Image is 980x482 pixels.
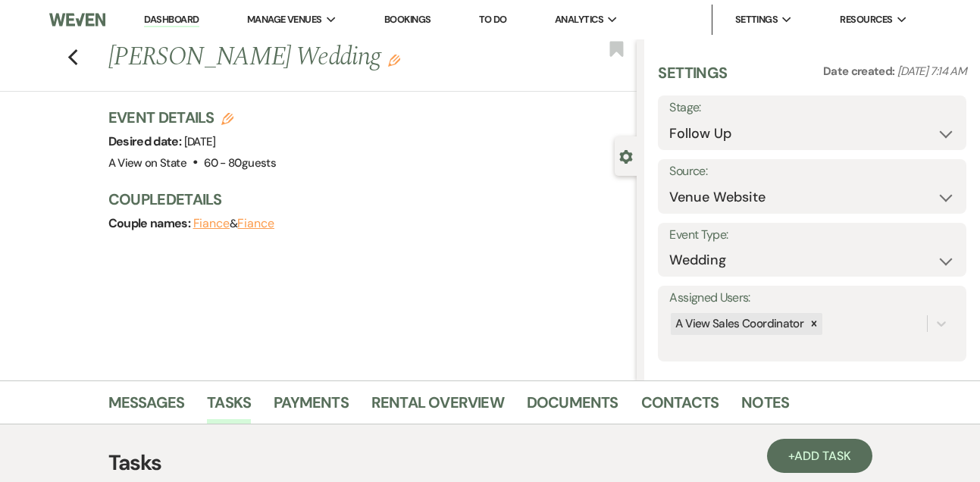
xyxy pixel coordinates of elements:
[371,390,504,424] a: Rental Overview
[619,149,633,163] button: Close lead details
[897,64,966,79] span: [DATE] 7:14 AM
[108,39,525,76] h1: [PERSON_NAME] Wedding
[669,287,955,309] label: Assigned Users:
[669,161,955,183] label: Source:
[741,390,789,424] a: Notes
[658,62,727,95] h3: Settings
[49,4,105,36] img: Weven Logo
[274,390,349,424] a: Payments
[479,13,507,26] a: To Do
[527,390,618,424] a: Documents
[108,215,193,231] span: Couple names:
[204,155,276,171] span: 60 - 80 guests
[108,107,276,128] h3: Event Details
[388,53,400,67] button: Edit
[184,134,216,149] span: [DATE]
[669,224,955,246] label: Event Type:
[108,447,872,479] h3: Tasks
[108,189,622,210] h3: Couple Details
[794,448,850,464] span: Add Task
[735,12,778,27] span: Settings
[840,12,892,27] span: Resources
[193,218,230,230] button: Fiance
[669,97,955,119] label: Stage:
[247,12,322,27] span: Manage Venues
[767,439,872,473] a: +Add Task
[108,155,186,171] span: A View on State
[555,12,603,27] span: Analytics
[108,390,185,424] a: Messages
[207,390,251,424] a: Tasks
[237,218,274,230] button: Fiance
[671,313,806,335] div: A View Sales Coordinator
[108,133,184,149] span: Desired date:
[823,64,897,79] span: Date created:
[144,13,199,27] a: Dashboard
[193,216,274,231] span: &
[641,390,719,424] a: Contacts
[384,13,431,26] a: Bookings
